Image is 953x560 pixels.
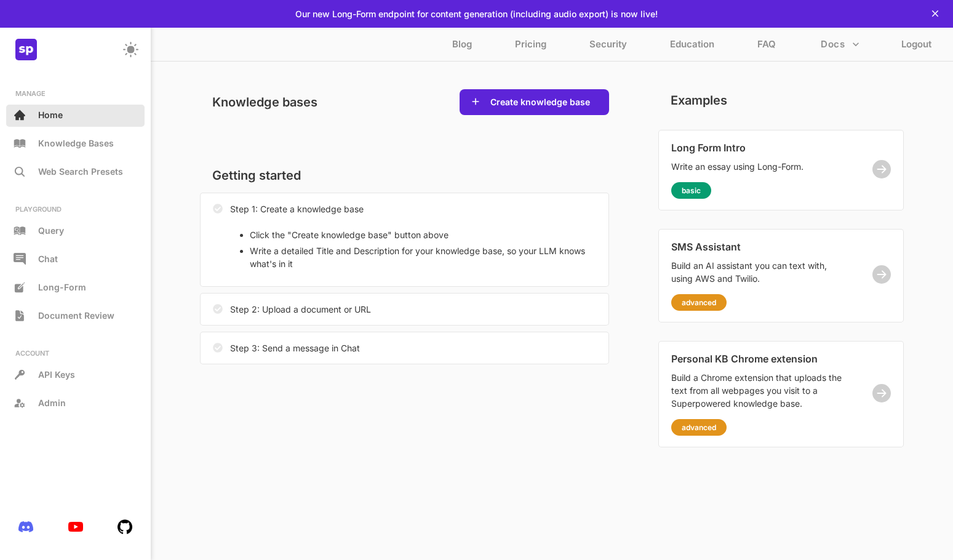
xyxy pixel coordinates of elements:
[487,96,594,108] button: Create knowledge base
[200,164,609,186] p: Getting started
[38,398,66,408] p: Admin
[18,521,33,532] img: bnu8aOQAAAABJRU5ErkJggg==
[6,89,145,98] p: MANAGE
[295,9,658,19] p: Our new Long-Form endpoint for content generation (including audio export) is now live!
[670,38,714,56] p: Education
[68,522,83,532] img: N39bNTixw8P4fi+M93mRMZHgAAAAASUVORK5CYII=
[658,89,740,111] p: Examples
[38,310,114,321] span: Document Review
[671,142,842,154] p: Long Form Intro
[589,38,627,56] p: Security
[682,186,701,195] p: basic
[38,225,64,236] p: Query
[230,202,364,215] p: Step 1: Create a knowledge base
[38,166,123,177] p: Web Search Presets
[816,33,864,56] button: more
[757,38,776,56] p: FAQ
[682,423,716,432] p: advanced
[38,369,75,380] p: API Keys
[452,38,472,56] p: Blog
[15,39,37,60] img: z8lAhOqrsAAAAASUVORK5CYII=
[250,244,596,270] li: Write a detailed Title and Description for your knowledge base, so your LLM knows what's in it
[515,38,546,56] p: Pricing
[901,38,931,56] p: Logout
[671,160,842,173] p: Write an essay using Long-Form.
[6,349,145,358] p: ACCOUNT
[250,228,596,241] li: Click the "Create knowledge base" button above
[671,259,842,285] p: Build an AI assistant you can text with, using AWS and Twilio.
[671,371,842,410] p: Build a Chrome extension that uploads the text from all webpages you visit to a Superpowered know...
[671,241,842,253] p: SMS Assistant
[230,342,360,354] p: Step 3: Send a message in Chat
[38,138,114,148] p: Knowledge Bases
[118,519,132,534] img: 6MBzwQAAAABJRU5ErkJggg==
[230,303,371,316] p: Step 2: Upload a document or URL
[682,298,716,307] p: advanced
[200,91,330,113] p: Knowledge bases
[38,254,58,264] p: Chat
[38,110,63,120] p: Home
[38,282,86,292] span: Long-Form
[6,205,145,214] p: PLAYGROUND
[671,353,842,365] p: Personal KB Chrome extension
